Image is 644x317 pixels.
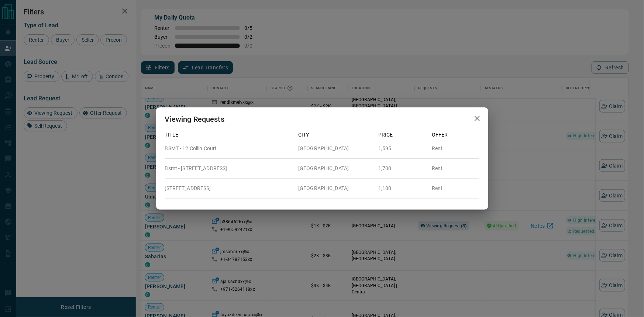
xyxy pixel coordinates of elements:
[378,185,426,192] p: 1,100
[165,145,293,152] p: BSMT - 12 Collin Court
[165,131,293,139] p: Title
[298,185,372,192] p: [GEOGRAPHIC_DATA]
[298,145,372,152] p: [GEOGRAPHIC_DATA]
[378,131,426,139] p: Price
[432,165,479,172] p: Rent
[432,185,479,192] p: Rent
[298,131,372,139] p: City
[378,145,426,152] p: 1,595
[165,165,293,172] p: Bsmt - [STREET_ADDRESS]
[378,165,426,172] p: 1,700
[298,165,372,172] p: [GEOGRAPHIC_DATA]
[165,185,293,192] p: [STREET_ADDRESS]
[432,145,479,152] p: Rent
[432,131,479,139] p: Offer
[156,107,233,131] h2: Viewing Requests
